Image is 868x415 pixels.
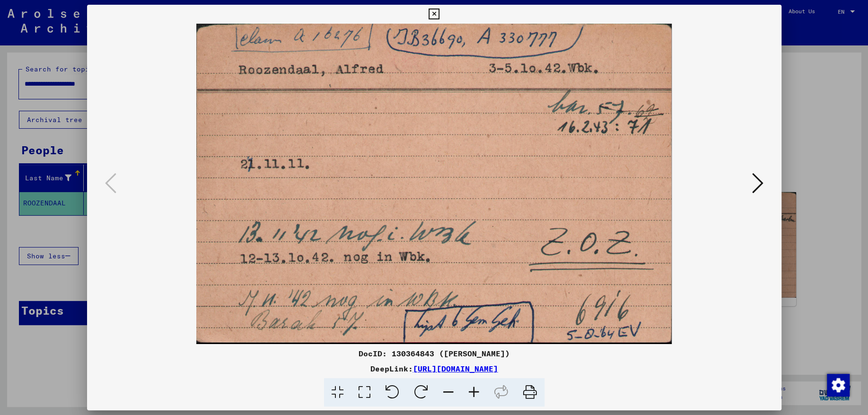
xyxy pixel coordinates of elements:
[413,364,498,373] a: [URL][DOMAIN_NAME]
[119,24,749,344] img: 001.jpg
[87,363,781,374] div: DeepLink:
[826,373,849,396] div: Change consent
[827,374,850,397] img: Change consent
[87,348,781,359] div: DocID: 130364843 ([PERSON_NAME])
